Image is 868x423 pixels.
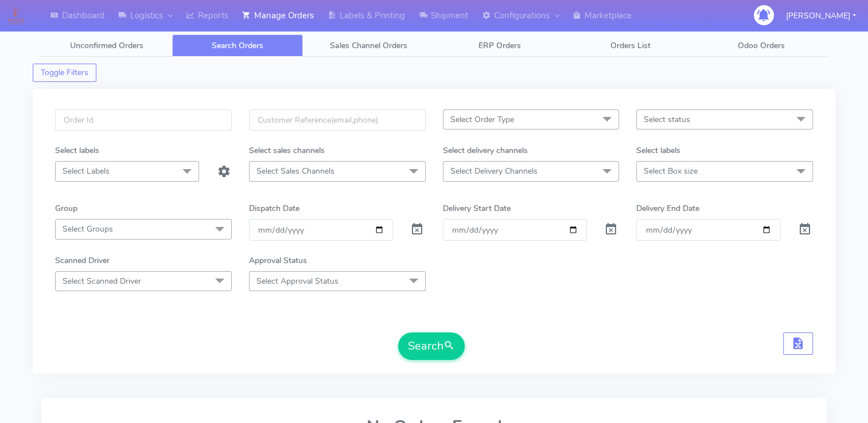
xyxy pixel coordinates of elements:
[55,144,99,156] label: Select labels
[443,144,528,156] label: Select delivery channels
[249,202,299,214] label: Dispatch Date
[450,166,538,177] span: Select Delivery Channels
[443,202,511,214] label: Delivery Start Date
[777,4,865,28] button: [PERSON_NAME]
[398,332,465,360] button: Search
[70,40,143,51] span: Unconfirmed Orders
[256,166,334,177] span: Select Sales Channels
[55,109,232,131] input: Order Id
[610,40,651,51] span: Orders List
[738,40,785,51] span: Odoo Orders
[636,202,699,214] label: Delivery End Date
[478,40,521,51] span: ERP Orders
[249,144,325,156] label: Select sales channels
[644,114,690,125] span: Select status
[330,40,407,51] span: Sales Channel Orders
[644,166,698,177] span: Select Box size
[41,34,827,57] ul: Tabs
[636,144,680,156] label: Select labels
[249,109,426,131] input: Customer Reference(email,phone)
[256,276,338,287] span: Select Approval Status
[55,254,110,267] label: Scanned Driver
[450,114,514,125] span: Select Order Type
[63,166,110,177] span: Select Labels
[63,276,141,287] span: Select Scanned Driver
[249,254,307,267] label: Approval Status
[212,40,263,51] span: Search Orders
[63,224,113,234] span: Select Groups
[33,64,96,82] button: Toggle Filters
[55,202,77,214] label: Group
